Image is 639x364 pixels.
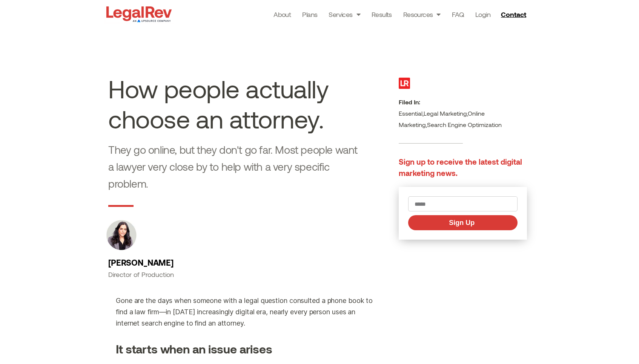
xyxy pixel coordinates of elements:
span: , , , [399,98,502,128]
h1: How people actually choose an attorney. [108,73,387,134]
button: Sign Up [408,215,518,230]
p: Gone are the days when someone with a legal question consulted a phone book to find a law firm—in... [116,295,380,329]
span: Sign Up [449,219,475,226]
nav: Menu [273,9,490,20]
h3: [PERSON_NAME] [108,258,337,267]
a: Search Engine Optimization [427,121,502,128]
a: Services [329,9,360,20]
a: Resources [403,9,441,20]
a: Online Marketing [399,110,485,128]
span: They go online, but they don't go far. Most people want a lawyer very close by to help with a ver... [108,143,358,190]
a: Login [475,9,490,20]
form: New Form [408,196,518,234]
a: Results [372,9,392,20]
a: FAQ [452,9,464,20]
div: Director of Production [108,269,337,275]
h3: It starts when an issue arises [116,343,380,355]
span: Contact [501,11,526,18]
a: Essential [399,110,422,117]
a: Contact [498,8,531,20]
a: Legal Marketing [424,110,467,117]
a: About [273,9,291,20]
a: Plans [302,9,317,20]
span: Sign up to receive the latest digital marketing news. [399,157,522,177]
b: Filed In: [399,98,420,106]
